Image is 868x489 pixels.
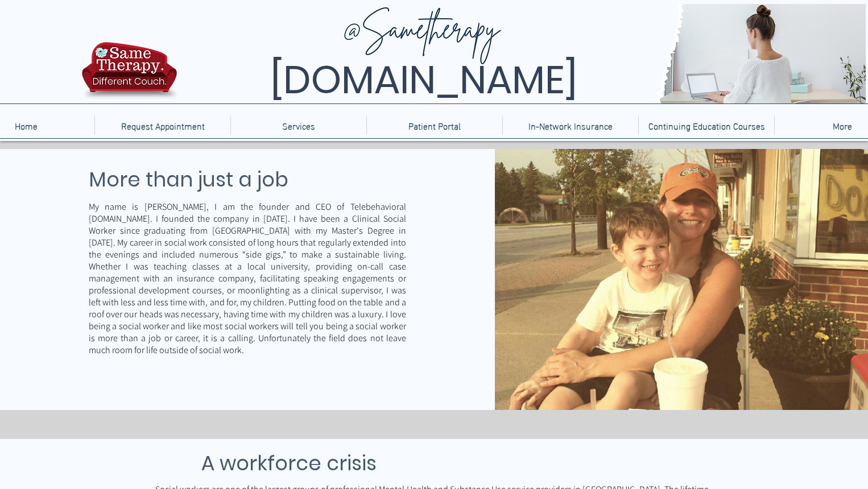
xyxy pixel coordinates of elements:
a: Request Appointment [94,117,230,135]
p: Patient Portal [403,117,466,135]
p: Home [9,117,43,135]
a: Continuing Education Courses [638,117,774,135]
p: Request Appointment [115,117,210,135]
div: Services [230,117,366,135]
a: Patient Portal [366,117,502,135]
a: In-Network Insurance [502,117,638,135]
p: In-Network Insurance [523,117,618,135]
span: [DOMAIN_NAME] [270,53,577,107]
p: More [827,117,858,135]
img: TBH.US [78,40,180,107]
h1: More than just a job [89,164,309,194]
p: My name is [PERSON_NAME], I am the founder and CEO of Telebehavioral [DOMAIN_NAME]. I founded the... [89,201,406,356]
img: Founder, Susan Morozowich [495,149,868,410]
img: Same Therapy, Different Couch. TelebehavioralHealth.US [180,4,866,103]
p: Continuing Education Courses [643,117,771,135]
p: Services [276,117,321,135]
h2: A workforce crisis [201,448,635,478]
